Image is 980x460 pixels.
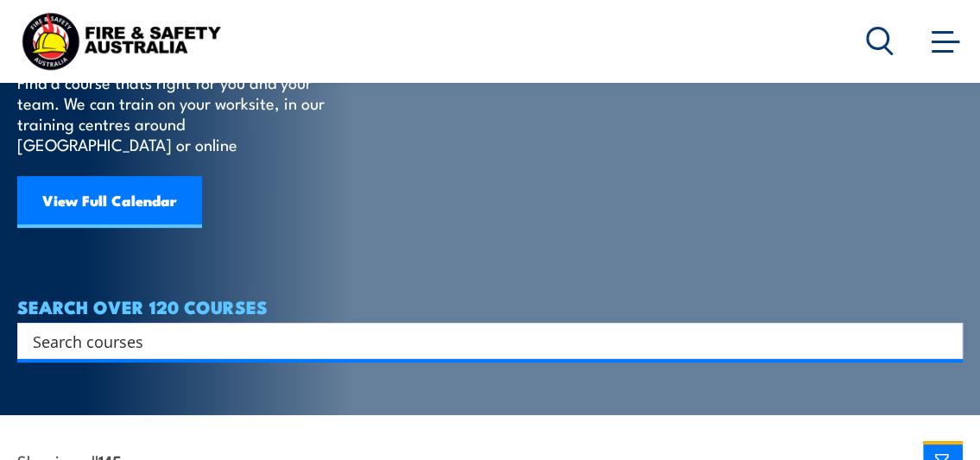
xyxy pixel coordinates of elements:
form: Search form [36,329,928,353]
input: Search input [33,328,925,354]
p: Find a course thats right for you and your team. We can train on your worksite, in our training c... [17,72,332,154]
a: View Full Calendar [17,176,202,228]
h4: SEARCH OVER 120 COURSES [17,297,963,316]
button: Search magnifier button [933,329,957,353]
